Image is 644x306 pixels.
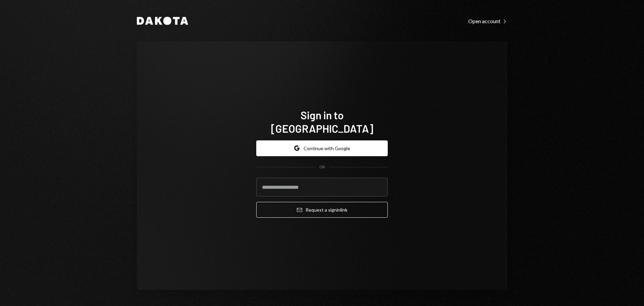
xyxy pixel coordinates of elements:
[468,18,507,25] div: Open account
[256,140,388,156] button: Continue with Google
[468,17,507,25] a: Open account
[256,202,388,218] button: Request a signinlink
[256,108,388,135] h1: Sign in to [GEOGRAPHIC_DATA]
[319,164,325,170] div: OR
